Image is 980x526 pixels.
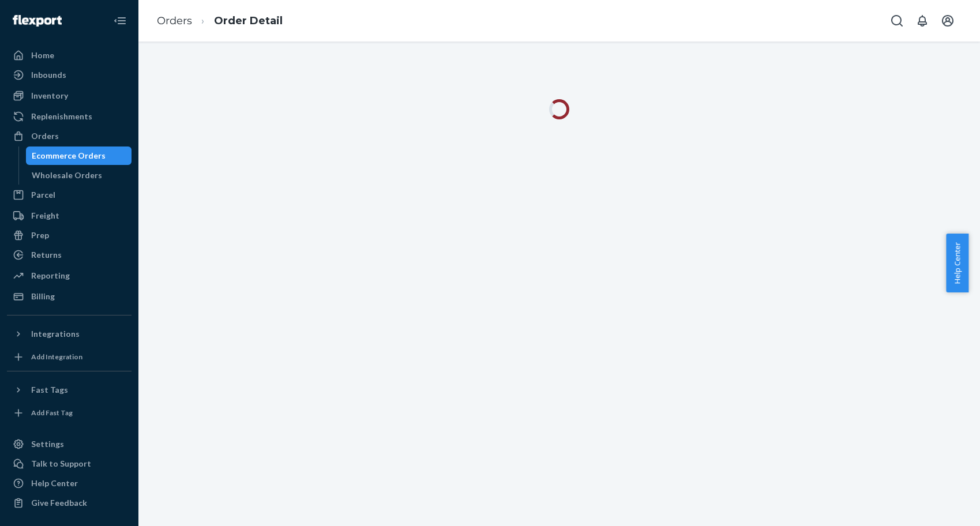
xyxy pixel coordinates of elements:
img: Flexport logo [13,15,62,27]
button: Open Search Box [885,9,908,32]
a: Order Detail [214,14,283,27]
a: Settings [7,435,132,453]
a: Add Integration [7,348,132,366]
button: Fast Tags [7,381,132,399]
div: Freight [31,210,59,221]
div: Orders [31,130,59,142]
div: Reporting [31,270,70,281]
div: Fast Tags [31,384,68,396]
button: Give Feedback [7,494,132,512]
a: Prep [7,226,132,245]
div: Inbounds [31,69,66,81]
div: Home [31,50,54,61]
div: Inventory [31,90,68,102]
a: Billing [7,287,132,306]
button: Open account menu [936,9,959,32]
div: Add Integration [31,352,82,362]
button: Integrations [7,325,132,343]
a: Inventory [7,87,132,105]
button: Help Center [946,234,968,292]
div: Wholesale Orders [32,170,102,181]
div: Returns [31,249,62,261]
div: Parcel [31,189,55,201]
div: Add Fast Tag [31,408,73,418]
button: Close Navigation [108,9,132,32]
a: Freight [7,206,132,225]
div: Help Center [31,478,78,489]
div: Ecommerce Orders [32,150,106,161]
a: Ecommerce Orders [26,146,132,165]
ol: breadcrumbs [148,4,292,38]
button: Open notifications [911,9,934,32]
a: Add Fast Tag [7,404,132,422]
div: Replenishments [31,111,92,122]
a: Wholesale Orders [26,166,132,185]
a: Inbounds [7,66,132,84]
a: Help Center [7,474,132,493]
a: Returns [7,246,132,264]
a: Orders [157,14,192,27]
a: Home [7,46,132,65]
a: Orders [7,127,132,145]
a: Parcel [7,186,132,204]
div: Settings [31,438,64,450]
div: Billing [31,291,55,302]
div: Talk to Support [31,458,91,469]
a: Talk to Support [7,454,132,473]
a: Replenishments [7,107,132,126]
a: Reporting [7,266,132,285]
div: Give Feedback [31,497,87,509]
div: Integrations [31,328,80,340]
div: Prep [31,230,49,241]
